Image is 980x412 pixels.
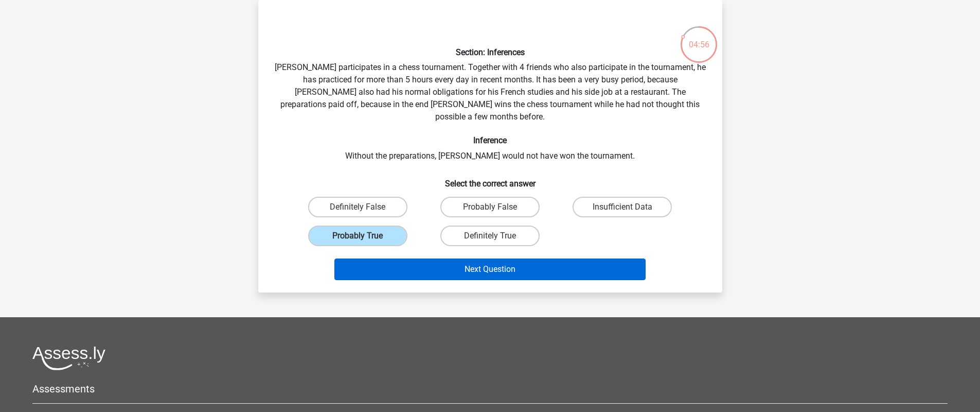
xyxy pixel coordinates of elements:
img: Assessly logo [32,346,105,370]
div: 04:56 [680,25,718,51]
button: Next Question [334,259,646,280]
label: Definitely True [440,226,540,246]
label: Probably True [308,226,407,246]
label: Probably False [440,197,540,217]
div: [PERSON_NAME] participates in a chess tournament. Together with 4 friends who also participate in... [262,8,718,284]
label: Definitely False [308,197,407,217]
h5: Assessments [32,383,948,395]
label: Insufficient Data [573,197,672,217]
h6: Section: Inferences [275,47,706,57]
h6: Inference [275,135,706,145]
h6: Select the correct answer [275,170,706,188]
